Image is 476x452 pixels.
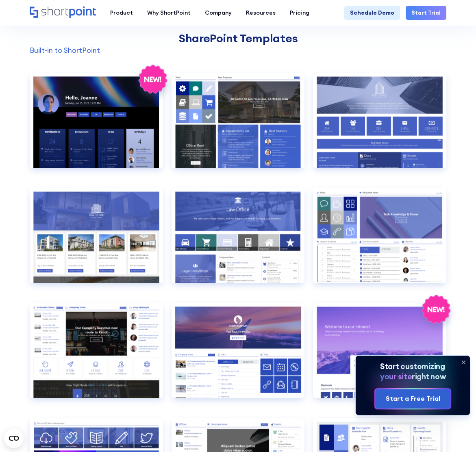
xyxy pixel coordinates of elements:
a: Documents 2 [313,73,446,179]
a: Company [198,6,239,20]
a: Communication [30,73,163,179]
a: Employees Directory 3 [30,303,163,409]
a: Resources [239,6,283,20]
a: Schedule Demo [344,6,400,20]
a: Home [30,7,96,19]
div: Resources [246,9,276,17]
div: Start a Free Trial [385,394,440,404]
a: Employees Directory 2 [313,188,446,294]
a: Documents 1 [172,73,305,179]
a: Pricing [283,6,316,20]
h2: SharePoint Templates [30,32,446,45]
div: Why ShortPoint [147,9,191,17]
a: Why ShortPoint [140,6,198,20]
a: Documents 3 [30,188,163,294]
iframe: Chat Widget [330,358,476,452]
a: Start a Free Trial [375,389,450,409]
a: Employees Directory 4 [172,303,305,409]
a: Employees Directory 1 [172,188,305,294]
div: Product [110,9,133,17]
a: Enterprise 1 [313,303,446,409]
p: Built-in to ShortPoint [30,45,446,56]
a: Start Trial [406,6,446,20]
div: Company [205,9,232,17]
div: Pricing [290,9,309,17]
a: Product [103,6,140,20]
button: Open CMP widget [4,428,24,448]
